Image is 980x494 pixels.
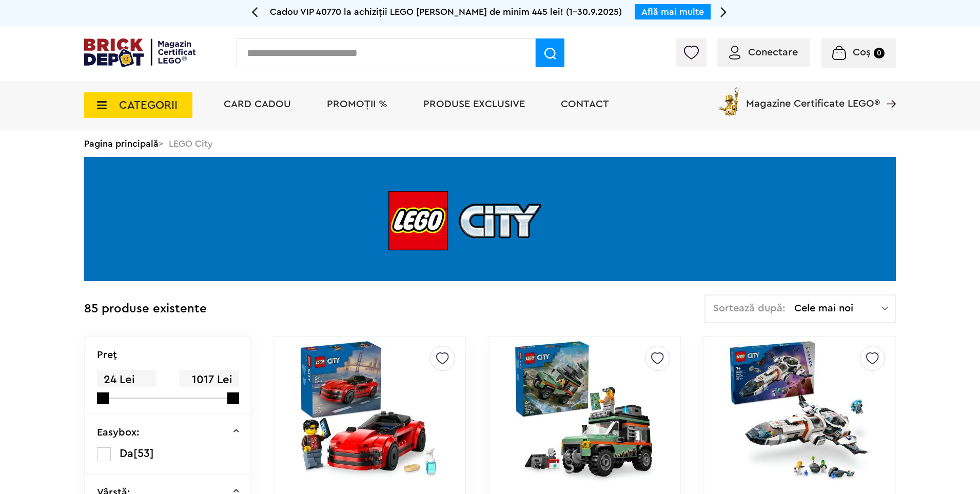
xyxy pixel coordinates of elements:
[179,370,239,390] span: 1017 Lei
[874,48,885,58] small: 0
[746,85,880,109] span: Magazine Certificate LEGO®
[748,47,798,57] span: Conectare
[794,303,881,313] span: Cele mai noi
[133,448,154,459] span: [53]
[84,130,896,157] div: > LEGO City
[224,99,291,109] a: Card Cadou
[729,47,798,57] a: Conectare
[84,294,207,324] div: 85 produse existente
[298,339,442,483] img: Masina sport rosie
[119,100,178,111] span: CATEGORII
[880,85,896,95] a: Magazine Certificate LEGO®
[513,339,656,483] img: Camioneta 4x4 off-road
[728,339,871,483] img: Nava spatiala galactica modulara
[423,99,525,109] a: Produse exclusive
[327,99,387,109] a: PROMOȚII %
[561,99,609,109] a: Contact
[97,350,117,360] p: Preţ
[120,448,133,459] span: Da
[97,427,140,438] p: Easybox:
[641,7,704,16] a: Află mai multe
[84,139,159,148] a: Pagina principală
[270,7,622,16] span: Cadou VIP 40770 la achiziții LEGO [PERSON_NAME] de minim 445 lei! (1-30.9.2025)
[97,370,156,390] span: 24 Lei
[853,47,871,57] span: Coș
[713,303,786,313] span: Sortează după:
[84,157,896,281] img: LEGO City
